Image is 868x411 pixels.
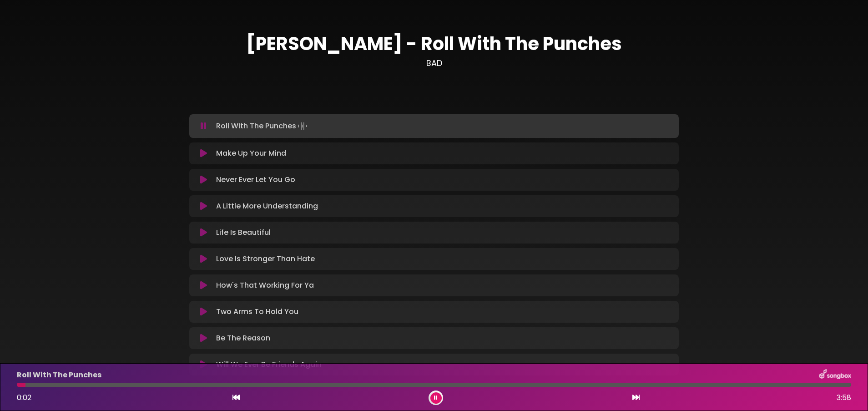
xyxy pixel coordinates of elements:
[189,58,679,68] h3: BAD
[17,370,101,381] p: Roll With The Punches
[216,120,309,132] p: Roll With The Punches
[216,227,271,238] p: Life Is Beautiful
[216,201,318,212] p: A Little More Understanding
[819,369,851,381] img: songbox-logo-white.png
[216,333,270,344] p: Be The Reason
[216,174,295,185] p: Never Ever Let You Go
[17,392,31,403] span: 0:02
[216,280,314,291] p: How's That Working For Ya
[296,120,309,132] img: waveform4.gif
[189,33,679,55] h1: [PERSON_NAME] - Roll With The Punches
[837,392,851,403] span: 3:58
[216,148,286,159] p: Make Up Your Mind
[216,306,298,317] p: Two Arms To Hold You
[216,359,322,370] p: Will We Ever Be Friends Again
[216,254,315,264] p: Love Is Stronger Than Hate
